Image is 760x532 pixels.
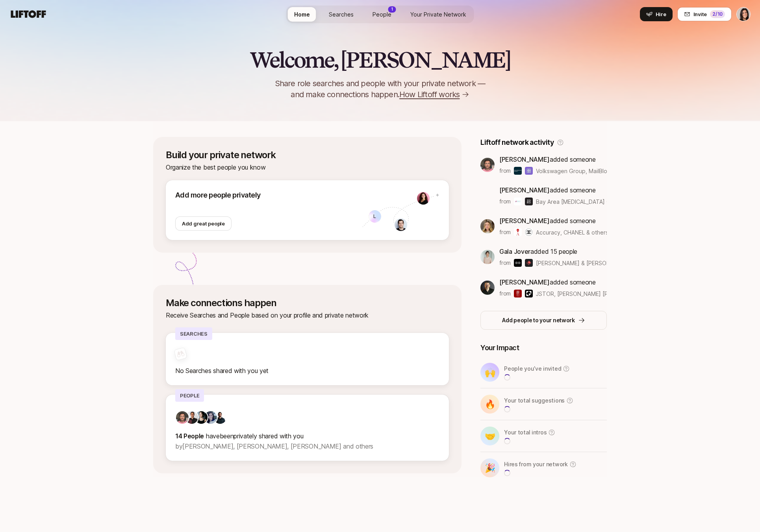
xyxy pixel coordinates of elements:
[185,411,198,424] img: ACg8ocKfD4J6FzG9_HAYQ9B8sLvPSEBLQEDmbHTY_vjoi9sRmV9s2RKt=s160-c
[166,297,449,308] p: Make connections happen
[499,197,511,206] p: from
[499,155,550,163] span: [PERSON_NAME]
[499,186,550,194] span: [PERSON_NAME]
[175,190,362,201] p: Add more people privately
[480,137,554,148] p: Liftoff network activity
[204,411,217,424] img: f3789128_d726_40af_ba80_c488df0e0488.jpg
[329,11,354,18] span: Searches
[175,431,439,441] p: privately shared with you
[710,10,725,18] div: 2 /10
[166,162,449,172] p: Organize the best people you know
[656,10,666,18] span: Hire
[640,7,673,21] button: Hire
[399,89,469,100] a: How Liftoff works
[294,11,310,18] span: Home
[499,185,607,195] p: added someone
[536,198,679,205] span: Bay Area [MEDICAL_DATA] Connections, IDEO & others
[404,7,473,22] a: Your Private Network
[410,11,466,18] span: Your Private Network
[480,158,495,172] img: be759a5f_470b_4f28_a2aa_5434c985ebf0.jpg
[504,364,561,373] p: People you’ve invited
[175,327,212,340] p: Searches
[677,7,732,21] button: Invite2/10
[514,228,522,236] img: Accuracy
[737,7,750,21] img: Eleanor Morgan
[175,432,204,440] strong: 14 People
[499,227,511,237] p: from
[166,150,449,161] p: Build your private network
[166,310,449,320] p: Receive Searches and People based on your profile and private network
[175,389,204,402] p: People
[499,289,511,298] p: from
[214,411,226,424] img: ACg8ocIkDTL3-aTJPCC6zF-UTLIXBF4K0l6XE8Bv4u6zd-KODelM=s160-c
[514,290,522,297] img: JSTOR
[525,259,533,267] img: Raycast
[502,316,575,325] p: Add people to your network
[504,460,568,469] p: Hires from your network
[195,411,208,424] img: 539a6eb7_bc0e_4fa2_8ad9_ee091919e8d1.jpg
[480,250,495,264] img: ACg8ocKhcGRvChYzWN2dihFRyxedT7mU-5ndcsMXykEoNcm4V62MVdan=s160-c
[693,10,707,18] span: Invite
[480,311,607,330] button: Add people to your network
[525,198,533,205] img: IDEO
[525,228,533,236] img: CHANEL
[480,395,499,414] div: 🔥
[175,442,373,450] span: by [PERSON_NAME], [PERSON_NAME], [PERSON_NAME] and others
[499,278,550,286] span: [PERSON_NAME]
[525,167,533,175] img: MailBlox
[175,367,269,375] span: No Searches shared with you yet
[499,217,550,225] span: [PERSON_NAME]
[499,258,511,268] p: from
[480,281,495,295] img: a03b95ed_8878_4f0d_b616_df2857fb6957.jfif
[499,277,607,287] p: added someone
[176,411,189,424] img: be759a5f_470b_4f28_a2aa_5434c985ebf0.jpg
[499,154,607,164] p: added someone
[480,363,499,382] div: 🙌
[288,7,316,22] a: Home
[514,259,522,267] img: Bakken & Bæck
[391,6,393,12] p: 1
[514,198,522,205] img: Bay Area Cancer Connections
[373,214,376,219] p: L
[499,216,607,226] p: added someone
[525,290,533,297] img: Kleiner Perkins
[480,219,495,233] img: f9fb6e99_f038_4030_a43b_0d724dd62938.jpg
[206,432,234,440] span: have been
[262,78,498,100] p: Share role searches and people with your private network — and make connections happen.
[499,246,607,257] p: added 15 people
[499,248,530,255] span: Gala Jover
[395,218,407,231] img: 1531256561651
[417,192,430,205] img: 1542597152301
[536,260,701,266] span: [PERSON_NAME] & [PERSON_NAME], [PERSON_NAME] & others
[536,228,607,236] span: Accuracy, CHANEL & others
[536,168,634,174] span: Volkswagen Group, MailBlox & others
[514,167,522,175] img: Volkswagen Group
[175,216,232,231] button: Add great people
[366,7,398,22] a: People1
[399,89,460,100] span: How Liftoff works
[250,48,511,72] h2: Welcome, [PERSON_NAME]
[373,11,391,18] span: People
[323,7,360,22] a: Searches
[536,290,607,298] span: JSTOR, [PERSON_NAME] [PERSON_NAME] & others
[480,458,499,477] div: 🎉
[480,427,499,445] div: 🤝
[480,342,607,353] p: Your Impact
[499,166,511,175] p: from
[504,428,547,437] p: Your total intros
[504,396,565,405] p: Your total suggestions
